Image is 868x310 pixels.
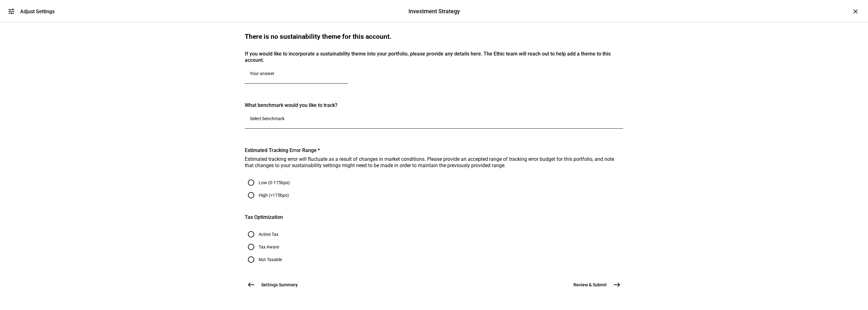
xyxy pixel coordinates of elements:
label: High (>175bps) [257,193,289,198]
label: Active Tax [257,232,279,237]
div: If you would like to incorporate a sustainability theme into your portfolio, please provide any d... [245,51,623,63]
label: Not Taxable [257,257,282,262]
button: Settings Summary [245,278,305,291]
mat-icon: east [613,281,621,289]
div: × [850,6,860,16]
div: Estimated tracking error will fluctuate as a result of changes in market conditions. Please provi... [245,156,623,169]
div: Adjust Settings [20,9,55,15]
span: Settings Summary [261,282,298,288]
label: Tax Aware [257,244,279,249]
input: Number [250,116,618,121]
div: There is no sustainability theme for this account. [245,33,623,41]
button: Review & Submit [566,278,623,291]
mat-icon: west [247,281,255,289]
div: Investment Strategy [408,7,460,15]
mat-icon: tune [8,8,15,15]
div: What benchmark would you like to track? [245,102,623,108]
span: Review & Submit [573,282,607,288]
label: Low (0-175bps) [257,180,290,185]
div: Tax Optimization [245,214,623,220]
div: Estimated Tracking Error Range [245,147,623,154]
